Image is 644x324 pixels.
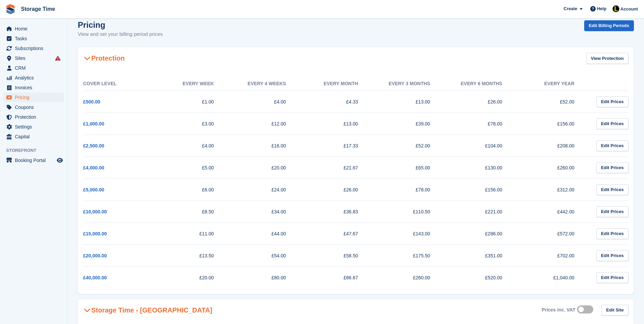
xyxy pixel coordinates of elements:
td: £3.00 [155,113,227,135]
td: £1,040.00 [516,267,588,288]
a: Edit Billing Periods [584,20,634,31]
td: £86.67 [300,267,372,288]
a: menu [3,73,64,83]
td: £702.00 [516,245,588,267]
td: £221.00 [444,201,516,223]
td: £21.67 [300,157,372,179]
td: £78.00 [444,113,516,135]
a: £2,500.00 [83,143,104,148]
td: £4.00 [155,135,227,157]
p: View and set your billing period prices [78,30,163,38]
a: £500.00 [83,99,100,105]
td: £13.00 [300,113,372,135]
td: £351.00 [444,245,516,267]
h2: Storage Time - [GEOGRAPHIC_DATA] [83,306,212,314]
td: £156.00 [444,179,516,201]
td: £20.00 [228,157,300,179]
td: £13.50 [155,245,227,267]
td: £34.00 [228,201,300,223]
span: Tasks [15,34,55,43]
span: Coupons [15,102,55,112]
td: £260.00 [516,157,588,179]
td: £110.50 [372,201,444,223]
span: Invoices [15,83,55,92]
td: £260.00 [372,267,444,288]
td: £26.00 [444,91,516,113]
th: Every 6 months [444,77,516,91]
td: £12.00 [228,113,300,135]
td: £442.00 [516,201,588,223]
td: £312.00 [516,179,588,201]
a: £5,000.00 [83,187,104,192]
a: Edit Prices [596,250,628,261]
h1: Pricing [78,20,163,29]
td: £65.00 [372,157,444,179]
a: menu [3,122,64,132]
img: stora-icon-8386f47178a22dfd0bd8f6a31ec36ba5ce8667c1dd55bd0f319d3a0aa187defe.svg [5,4,16,14]
a: Edit Prices [596,162,628,173]
td: £24.00 [228,179,300,201]
span: Create [564,5,577,12]
span: Sites [15,53,55,63]
td: £58.50 [300,245,372,267]
a: £40,000.00 [83,275,107,280]
span: Account [620,6,638,13]
td: £78.00 [372,179,444,201]
th: Every month [300,77,372,91]
span: Help [597,5,606,12]
td: £36.83 [300,201,372,223]
span: Settings [15,122,55,132]
a: Edit Prices [596,184,628,195]
span: Storefront [6,147,67,154]
a: Preview store [56,156,64,164]
a: Edit Prices [596,228,628,239]
th: Cover Level [83,77,155,91]
td: £80.00 [228,267,300,288]
span: CRM [15,63,55,73]
td: £286.00 [444,223,516,245]
a: menu [3,44,64,53]
td: £20.00 [155,267,227,288]
a: menu [3,24,64,33]
a: menu [3,156,64,165]
a: Edit Prices [596,140,628,152]
a: menu [3,132,64,141]
a: Edit Prices [596,118,628,130]
a: £4,000.00 [83,165,104,170]
td: £208.00 [516,135,588,157]
span: Home [15,24,55,33]
td: £44.00 [228,223,300,245]
th: Every 4 weeks [228,77,300,91]
th: Every year [516,77,588,91]
td: £16.00 [228,135,300,157]
a: £15,000.00 [83,231,107,236]
td: £143.00 [372,223,444,245]
span: Analytics [15,73,55,83]
td: £54.00 [228,245,300,267]
td: £130.00 [444,157,516,179]
span: Capital [15,132,55,141]
a: menu [3,102,64,112]
span: Pricing [15,93,55,102]
a: menu [3,83,64,92]
i: Smart entry sync failures have occurred [55,55,61,61]
td: £39.00 [372,113,444,135]
a: £10,000.00 [83,209,107,214]
td: £4.00 [228,91,300,113]
td: £156.00 [516,113,588,135]
a: menu [3,34,64,43]
span: Subscriptions [15,44,55,53]
span: Protection [15,112,55,122]
a: Edit Prices [596,272,628,283]
td: £52.00 [372,135,444,157]
a: menu [3,53,64,63]
a: menu [3,63,64,73]
td: £52.00 [516,91,588,113]
th: Every week [155,77,227,91]
td: £572.00 [516,223,588,245]
td: £175.50 [372,245,444,267]
td: £104.00 [444,135,516,157]
a: View Protection [586,53,628,64]
div: Prices inc. VAT [542,307,575,313]
span: Booking Portal [15,156,55,165]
